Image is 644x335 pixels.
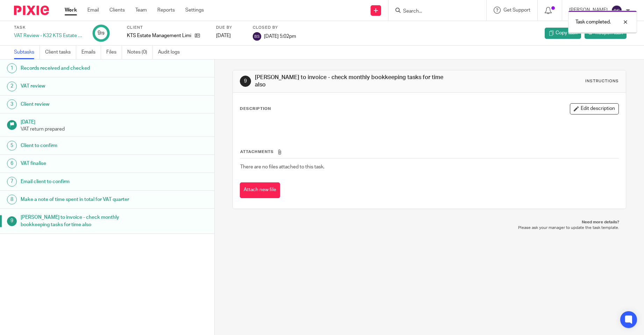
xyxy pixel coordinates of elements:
[87,7,99,14] a: Email
[240,106,271,112] p: Description
[7,99,17,109] div: 3
[21,63,145,74] h1: Records received and checked
[575,19,611,26] p: Task completed.
[101,32,105,35] small: /9
[7,82,17,91] div: 2
[21,117,207,126] h1: [DATE]
[255,74,444,89] h1: [PERSON_NAME] to invoice - check monthly bookkeeping tasks for time also
[45,46,76,59] a: Client tasks
[7,216,17,226] div: 9
[264,34,296,39] span: [DATE] 5:02pm
[7,177,17,187] div: 7
[81,46,101,59] a: Emails
[611,5,622,16] img: svg%3E
[21,158,145,169] h1: VAT finalise
[21,212,145,230] h1: [PERSON_NAME] to invoice - check monthly bookkeeping tasks for time also
[7,159,17,168] div: 6
[106,46,122,59] a: Files
[216,25,244,30] label: Due by
[585,78,619,84] div: Instructions
[253,32,261,41] img: svg%3E
[240,76,251,87] div: 9
[239,225,619,231] p: Please ask your manager to update the task template.
[21,176,145,187] h1: Email client to confirm
[65,7,77,14] a: Work
[570,103,619,114] button: Edit description
[216,32,244,39] div: [DATE]
[127,32,191,39] p: KTS Estate Management Limited
[253,25,296,30] label: Closed by
[240,165,324,169] span: There are no files attached to this task.
[7,63,17,73] div: 1
[14,32,84,39] div: VAT Review - K32 KTS Estate Management - Sage/Autoentry
[21,99,145,110] h1: Client review
[239,219,619,225] p: Need more details?
[240,150,274,154] span: Attachments
[185,7,204,14] a: Settings
[21,81,145,91] h1: VAT review
[158,46,185,59] a: Audit logs
[127,25,207,30] label: Client
[135,7,147,14] a: Team
[14,46,40,59] a: Subtasks
[109,7,125,14] a: Clients
[21,140,145,151] h1: Client to confirm
[21,126,207,133] p: VAT return prepared
[240,182,280,198] button: Attach new file
[98,29,105,37] div: 9
[157,7,175,14] a: Reports
[7,195,17,204] div: 8
[14,6,49,15] img: Pixie
[21,194,145,205] h1: Make a note of time spent in total for VAT quarter
[127,46,153,59] a: Notes (0)
[7,141,17,151] div: 5
[14,25,84,30] label: Task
